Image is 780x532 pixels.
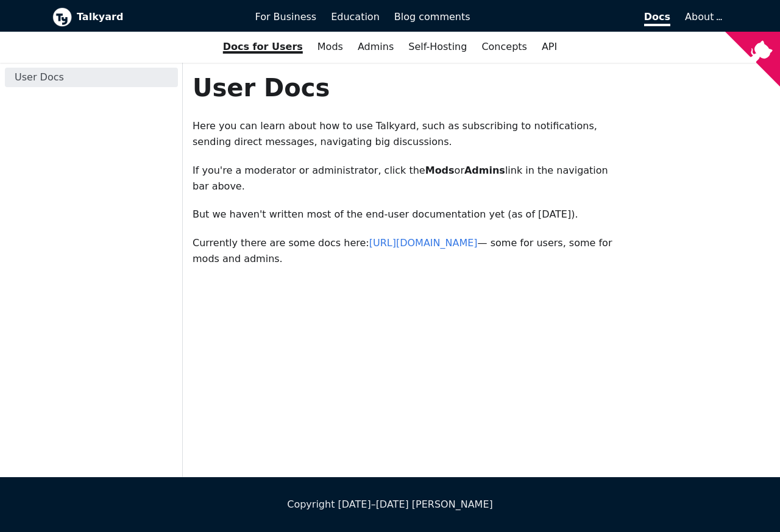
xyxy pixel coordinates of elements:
h1: User Docs [193,73,621,103]
span: Docs [644,11,670,26]
a: For Business [248,7,324,27]
a: Talkyard logoTalkyard [52,7,238,27]
a: Education [324,7,387,27]
strong: Mods [425,165,455,176]
a: Docs for Users [216,37,310,57]
span: Education [331,11,380,23]
a: User Docs [5,68,178,87]
b: Talkyard [77,9,238,25]
p: If you're a moderator or administrator, click the or link in the navigation bar above. [193,163,621,195]
a: Self-Hosting [401,37,474,57]
a: Admins [350,37,401,57]
a: Blog comments [387,7,478,27]
p: Currently there are some docs here: — some for users, some for mods and admins. [193,235,621,268]
p: But we haven't written most of the end-user documentation yet (as of [DATE]). [193,207,621,222]
a: Concepts [474,37,534,57]
span: For Business [255,11,317,23]
a: [URL][DOMAIN_NAME] [369,237,478,249]
span: Blog comments [394,11,470,23]
p: Here you can learn about how to use Talkyard, such as subscribing to notifications, sending direc... [193,118,621,151]
a: About [685,11,720,23]
a: Docs [478,7,678,27]
a: Mods [310,37,350,57]
div: Copyright [DATE]–[DATE] [PERSON_NAME] [52,497,728,512]
img: Talkyard logo [52,7,72,27]
strong: Admins [464,165,505,176]
a: API [534,37,564,57]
